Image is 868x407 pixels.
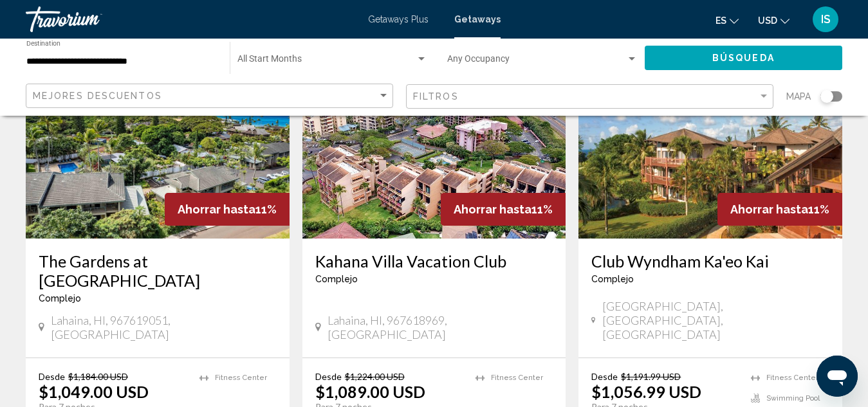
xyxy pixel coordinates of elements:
[591,274,634,284] span: Complejo
[68,371,128,382] span: $1,184.00 USD
[591,251,829,271] a: Club Wyndham Ka'eo Kai
[766,374,818,382] span: Fitness Center
[809,6,842,33] button: User Menu
[178,203,255,216] span: Ahorrar hasta
[766,394,820,402] span: Swimming Pool
[302,33,566,239] img: ii_kvv1.jpg
[758,11,790,30] button: Change currency
[33,91,162,101] span: Mejores descuentos
[621,371,681,382] span: $1,191.99 USD
[717,193,842,226] div: 11%
[712,53,775,64] span: Búsqueda
[821,13,831,26] span: IS
[315,251,553,271] a: Kahana Villa Vacation Club
[602,299,829,341] span: [GEOGRAPHIC_DATA], [GEOGRAPHIC_DATA], [GEOGRAPHIC_DATA]
[368,14,429,24] a: Getaways Plus
[406,84,773,110] button: Filter
[491,374,543,382] span: Fitness Center
[758,15,777,26] span: USD
[39,382,149,401] p: $1,049.00 USD
[817,356,858,397] iframe: Button to launch messaging window
[315,371,342,382] span: Desde
[215,374,267,382] span: Fitness Center
[441,193,566,226] div: 11%
[454,203,531,216] span: Ahorrar hasta
[328,313,553,341] span: Lahaina, HI, 967618969, [GEOGRAPHIC_DATA]
[591,371,618,382] span: Desde
[578,33,842,239] img: 1376E01L.jpg
[454,14,501,24] a: Getaways
[315,382,425,401] p: $1,089.00 USD
[413,91,459,102] span: Filtros
[645,46,842,69] button: Búsqueda
[51,313,276,341] span: Lahaina, HI, 967619051, [GEOGRAPHIC_DATA]
[26,6,355,32] a: Travorium
[730,203,808,216] span: Ahorrar hasta
[33,91,389,102] mat-select: Sort by
[315,274,358,284] span: Complejo
[165,193,290,226] div: 11%
[716,15,726,26] span: es
[26,33,290,239] img: ii_tgw1.jpg
[345,371,405,382] span: $1,224.00 USD
[591,382,701,401] p: $1,056.99 USD
[39,371,65,382] span: Desde
[716,11,739,30] button: Change language
[39,251,277,290] a: The Gardens at [GEOGRAPHIC_DATA]
[786,87,811,105] span: Mapa
[39,293,81,303] span: Complejo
